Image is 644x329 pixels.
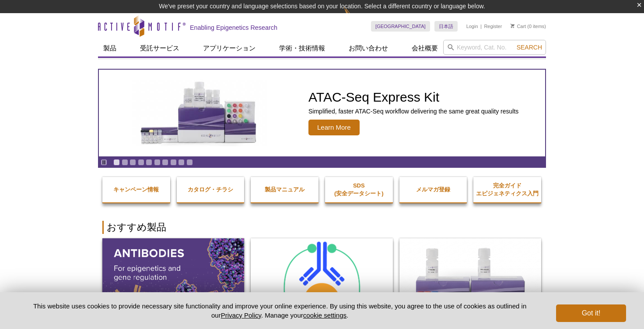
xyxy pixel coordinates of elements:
a: 学術・技術情報 [274,40,330,57]
a: Go to slide 6 [154,159,161,166]
a: Privacy Policy [221,311,261,319]
button: Search [514,43,545,51]
button: Got it! [556,304,626,322]
a: アプリケーション [198,40,261,57]
img: All Antibodies [102,238,244,324]
img: Your Cart [511,24,514,28]
p: Simplified, faster ATAC-Seq workflow delivering the same great quality results [308,107,518,115]
li: (0 items) [511,21,546,32]
strong: カタログ・チラシ [188,186,233,193]
a: Go to slide 8 [170,159,177,166]
a: Toggle autoplay [101,159,107,166]
strong: SDS (安全データシート) [334,182,384,197]
img: ChIC/CUT&RUN Assay Kit [251,238,392,325]
button: cookie settings [303,311,346,319]
a: Go to slide 2 [122,159,128,166]
a: メルマガ登録 [399,177,467,202]
a: Go to slide 9 [178,159,185,166]
span: Learn More [308,120,360,135]
article: ATAC-Seq Express Kit [99,70,545,156]
span: Search [517,44,542,51]
a: キャンペーン情報 [102,177,170,202]
img: ATAC-Seq Express Kit [127,80,272,146]
a: 日本語 [434,21,458,32]
input: Keyword, Cat. No. [443,40,546,55]
a: 会社概要 [406,40,443,57]
p: This website uses cookies to provide necessary site functionality and improve your online experie... [18,301,542,320]
a: Go to slide 10 [186,159,193,166]
a: [GEOGRAPHIC_DATA] [371,21,430,32]
a: Go to slide 7 [162,159,168,166]
a: 受託サービス [135,40,185,57]
strong: キャンペーン情報 [113,186,159,193]
a: お問い合わせ [343,40,393,57]
a: Go to slide 4 [138,159,144,166]
strong: メルマガ登録 [416,186,450,193]
h2: ATAC-Seq Express Kit [308,91,518,104]
a: Go to slide 5 [146,159,152,166]
a: Login [466,23,478,29]
h2: Enabling Epigenetics Research [190,24,277,32]
img: DNA Library Prep Kit for Illumina [399,238,541,324]
a: Register [484,23,502,29]
a: Cart [511,23,526,29]
li: | [480,21,482,32]
strong: 完全ガイド エピジェネティクス入門 [476,182,539,197]
a: 製品マニュアル [251,177,318,202]
a: 製品 [98,40,122,57]
strong: 製品マニュアル [265,186,304,193]
h2: おすすめ製品 [102,221,542,234]
img: Change Here [344,7,367,27]
a: カタログ・チラシ [177,177,245,202]
a: ATAC-Seq Express Kit ATAC-Seq Express Kit Simplified, faster ATAC-Seq workflow delivering the sam... [99,70,545,156]
a: Go to slide 1 [113,159,120,166]
a: Go to slide 3 [129,159,136,166]
a: 完全ガイドエピジェネティクス入門 [473,173,541,206]
a: SDS(安全データシート) [325,173,393,206]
